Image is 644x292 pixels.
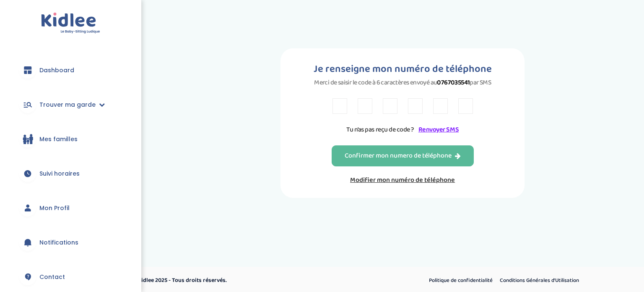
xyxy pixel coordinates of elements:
button: Confirmer mon numero de téléphone [332,145,474,166]
a: Dashboard [13,55,129,85]
strong: 0767035541 [437,77,470,88]
a: Suivi horaires [13,158,129,189]
span: Trouver ma garde [39,100,96,109]
div: Confirmer mon numero de téléphone [345,151,461,161]
p: © Kidlee 2025 - Tous droits réservés. [132,276,358,285]
img: logo.svg [41,13,100,34]
a: Conditions Générales d’Utilisation [497,275,582,286]
a: Mon Profil [13,193,129,223]
span: Mon Profil [39,204,70,213]
span: Mes familles [39,135,78,144]
a: Politique de confidentialité [426,275,496,286]
a: Renvoyer SMS [418,124,459,135]
a: Contact [13,262,129,292]
a: Modifier mon numéro de téléphone [332,175,474,185]
p: Tu n’as pas reçu de code ? [332,124,473,135]
span: Dashboard [39,66,74,75]
span: Contact [39,273,65,281]
a: Trouver ma garde [13,89,129,120]
h1: Je renseigne mon numéro de téléphone [314,61,492,77]
a: Mes familles [13,124,129,154]
p: Merci de saisir le code à 6 caractères envoyé au par SMS [314,77,492,88]
span: Notifications [39,238,78,247]
a: Notifications [13,227,129,258]
span: Suivi horaires [39,169,80,178]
